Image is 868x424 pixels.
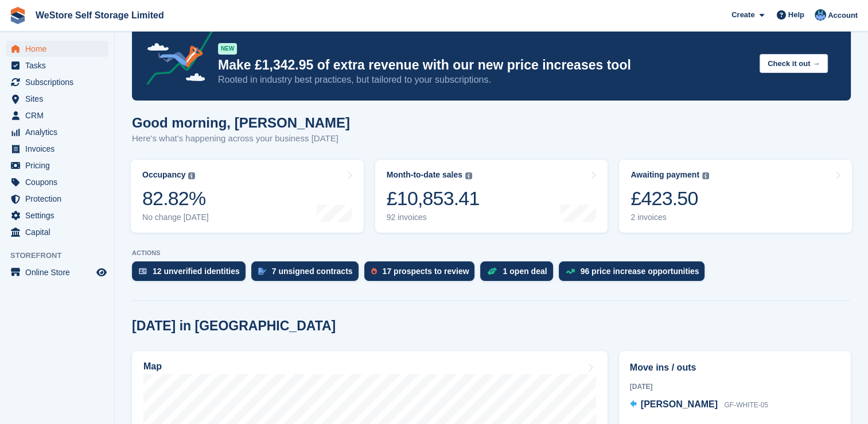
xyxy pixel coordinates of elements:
[760,54,828,73] button: Check it out →
[6,207,108,223] a: menu
[6,174,108,190] a: menu
[131,160,364,233] a: Occupancy 82.82% No change [DATE]
[630,398,768,413] a: [PERSON_NAME] GF-WHITE-05
[581,267,699,276] div: 96 price increase opportunities
[272,267,353,276] div: 7 unsigned contracts
[387,170,462,180] div: Month-to-date sales
[25,57,94,74] span: Tasks
[6,141,108,157] a: menu
[132,249,851,257] p: ACTIONS
[188,172,195,179] img: icon-info-grey-7440780725fd019a000dd9b08b2336e03edf1995a4989e88bcd33f0948082b44.svg
[132,115,350,130] h1: Good morning, [PERSON_NAME]
[258,268,266,275] img: contract_signature_icon-13c848040528278c33f63329250d36e43548de30e8caae1d1a13099fd9432cc5.svg
[630,361,840,375] h2: Move ins / outs
[218,57,750,74] p: Make £1,342.95 of extra revenue with our new price increases tool
[137,24,217,89] img: price-adjustments-announcement-icon-8257ccfd72463d97f412b2fc003d46551f7dbcb40ab6d574587a9cd5c0d94...
[6,191,108,207] a: menu
[702,172,709,179] img: icon-info-grey-7440780725fd019a000dd9b08b2336e03edf1995a4989e88bcd33f0948082b44.svg
[731,9,754,21] span: Create
[465,172,472,179] img: icon-info-grey-7440780725fd019a000dd9b08b2336e03edf1995a4989e88bcd33f0948082b44.svg
[6,124,108,140] a: menu
[630,187,709,210] div: £423.50
[6,107,108,124] a: menu
[25,124,94,140] span: Analytics
[218,43,237,55] div: NEW
[788,9,804,21] span: Help
[6,57,108,74] a: menu
[25,264,94,280] span: Online Store
[25,41,94,57] span: Home
[95,265,108,279] a: Preview store
[383,267,469,276] div: 17 prospects to review
[371,268,377,275] img: prospect-51fa495bee0391a8d652442698ab0144808aea92771e9ea1ae160a38d050c398.svg
[828,10,858,21] span: Account
[724,401,768,409] span: GF-WHITE-05
[6,224,108,240] a: menu
[566,269,575,274] img: price_increase_opportunities-93ffe204e8149a01c8c9dc8f82e8f89637d9d84a8eef4429ea346261dce0b2c0.svg
[142,170,185,180] div: Occupancy
[503,267,547,276] div: 1 open deal
[630,213,709,222] div: 2 invoices
[6,157,108,174] a: menu
[132,318,336,334] h2: [DATE] in [GEOGRAPHIC_DATA]
[9,7,26,24] img: stora-icon-8386f47178a22dfd0bd8f6a31ec36ba5ce8667c1dd55bd0f319d3a0aa187defe.svg
[31,6,169,25] a: WeStore Self Storage Limited
[6,264,108,280] a: menu
[132,261,251,287] a: 12 unverified identities
[25,224,94,240] span: Capital
[10,250,114,261] span: Storefront
[25,107,94,124] span: CRM
[142,187,209,210] div: 82.82%
[559,261,711,287] a: 96 price increase opportunities
[25,157,94,174] span: Pricing
[25,174,94,190] span: Coupons
[364,261,481,287] a: 17 prospects to review
[25,191,94,207] span: Protection
[375,160,608,233] a: Month-to-date sales £10,853.41 92 invoices
[815,9,826,21] img: Joanne Goff
[387,187,480,210] div: £10,853.41
[630,381,840,392] div: [DATE]
[619,160,852,233] a: Awaiting payment £423.50 2 invoices
[25,91,94,107] span: Sites
[25,74,94,90] span: Subscriptions
[6,41,108,57] a: menu
[132,132,350,145] p: Here's what's happening across your business [DATE]
[641,399,718,409] span: [PERSON_NAME]
[25,207,94,223] span: Settings
[6,74,108,90] a: menu
[153,267,240,276] div: 12 unverified identities
[630,170,699,180] div: Awaiting payment
[487,267,497,275] img: deal-1b604bf984904fb50ccaf53a9ad4b4a5d6e5aea283cecdc64d6e3604feb123c2.svg
[480,261,558,287] a: 1 open deal
[6,91,108,107] a: menu
[387,213,480,222] div: 92 invoices
[251,261,364,287] a: 7 unsigned contracts
[143,361,162,372] h2: Map
[142,213,209,222] div: No change [DATE]
[139,268,147,275] img: verify_identity-adf6edd0f0f0b5bbfe63781bf79b02c33cf7c696d77639b501bdc392416b5a36.svg
[218,74,750,86] p: Rooted in industry best practices, but tailored to your subscriptions.
[25,141,94,157] span: Invoices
